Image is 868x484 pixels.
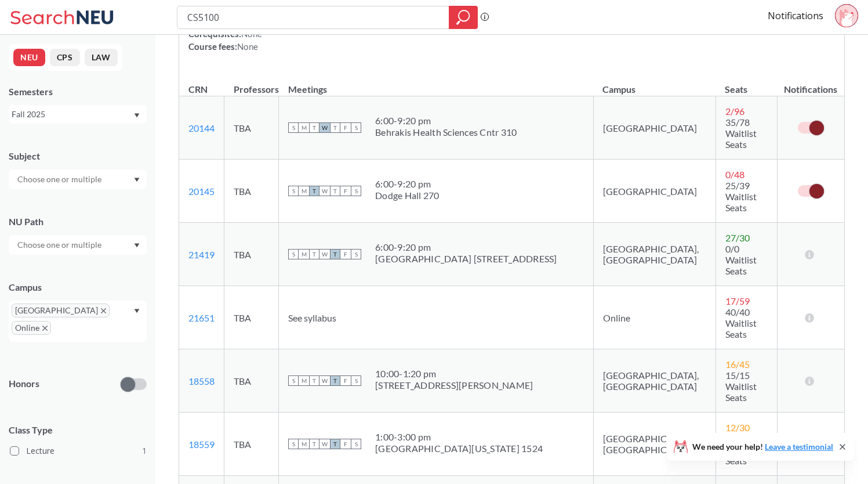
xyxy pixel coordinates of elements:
[375,190,440,201] div: Dodge Hall 270
[188,122,215,133] a: 20144
[288,122,299,133] span: S
[299,249,309,259] span: M
[279,71,594,96] th: Meetings
[288,249,299,259] span: S
[309,122,319,133] span: T
[224,71,279,96] th: Professors
[340,186,351,196] span: F
[449,6,478,29] div: magnifying glass
[9,281,147,294] div: Campus
[288,439,299,449] span: S
[725,422,750,433] span: 12 / 30
[319,249,330,259] span: W
[309,186,319,196] span: T
[692,443,833,451] span: We need your help!
[186,8,441,27] input: Class, professor, course number, "phrase"
[9,377,39,391] p: Honors
[12,304,110,317] span: [GEOGRAPHIC_DATA]X to remove pill
[188,249,215,260] a: 21419
[142,445,147,457] span: 1
[725,359,750,370] span: 16 / 45
[288,186,299,196] span: S
[237,41,258,52] span: None
[299,375,309,386] span: M
[299,122,309,133] span: M
[725,232,750,243] span: 27 / 30
[340,249,351,259] span: F
[716,71,778,96] th: Seats
[593,286,716,349] td: Online
[375,241,557,253] div: 6:00 - 9:20 pm
[224,160,279,223] td: TBA
[12,172,109,186] input: Choose one or multiple
[319,186,330,196] span: W
[319,122,330,133] span: W
[188,312,215,323] a: 21651
[330,122,340,133] span: T
[351,122,361,133] span: S
[9,150,147,162] div: Subject
[319,439,330,449] span: W
[134,309,140,313] svg: Dropdown arrow
[725,306,757,339] span: 40/40 Waitlist Seats
[593,71,716,96] th: Campus
[9,215,147,228] div: NU Path
[725,370,757,403] span: 15/15 Waitlist Seats
[9,85,147,98] div: Semesters
[288,312,336,323] span: See syllabus
[188,375,215,387] a: 18558
[340,375,351,386] span: F
[224,223,279,286] td: TBA
[12,321,51,335] span: OnlineX to remove pill
[9,235,147,255] div: Dropdown arrow
[593,160,716,223] td: [GEOGRAPHIC_DATA]
[330,375,340,386] span: T
[593,413,716,476] td: [GEOGRAPHIC_DATA], [GEOGRAPHIC_DATA]
[768,9,823,22] a: Notifications
[330,249,340,259] span: T
[778,71,844,96] th: Notifications
[224,413,279,476] td: TBA
[12,238,109,252] input: Choose one or multiple
[330,439,340,449] span: T
[351,186,361,196] span: S
[9,301,147,342] div: [GEOGRAPHIC_DATA]X to remove pillOnlineX to remove pillDropdown arrow
[351,249,361,259] span: S
[340,122,351,133] span: F
[375,253,557,265] div: [GEOGRAPHIC_DATA] [STREET_ADDRESS]
[288,375,299,386] span: S
[375,178,440,190] div: 6:00 - 9:20 pm
[134,113,140,118] svg: Dropdown arrow
[593,349,716,413] td: [GEOGRAPHIC_DATA], [GEOGRAPHIC_DATA]
[351,375,361,386] span: S
[188,439,215,450] a: 18559
[188,83,208,96] div: CRN
[456,9,470,26] svg: magnifying glass
[340,439,351,449] span: F
[725,180,757,213] span: 25/39 Waitlist Seats
[9,169,147,189] div: Dropdown arrow
[13,49,45,66] button: NEU
[12,108,133,121] div: Fall 2025
[375,115,517,127] div: 6:00 - 9:20 pm
[375,431,543,443] div: 1:00 - 3:00 pm
[309,249,319,259] span: T
[42,326,48,331] svg: X to remove pill
[299,439,309,449] span: M
[224,96,279,160] td: TBA
[725,295,750,306] span: 17 / 59
[9,105,147,124] div: Fall 2025Dropdown arrow
[725,169,744,180] span: 0 / 48
[725,243,757,276] span: 0/0 Waitlist Seats
[593,96,716,160] td: [GEOGRAPHIC_DATA]
[299,186,309,196] span: M
[330,186,340,196] span: T
[725,106,744,117] span: 2 / 96
[375,127,517,138] div: Behrakis Health Sciences Cntr 310
[10,443,147,458] label: Lecture
[593,223,716,286] td: [GEOGRAPHIC_DATA], [GEOGRAPHIC_DATA]
[224,349,279,413] td: TBA
[375,368,533,380] div: 10:00 - 1:20 pm
[375,443,543,454] div: [GEOGRAPHIC_DATA][US_STATE] 1524
[101,308,106,313] svg: X to remove pill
